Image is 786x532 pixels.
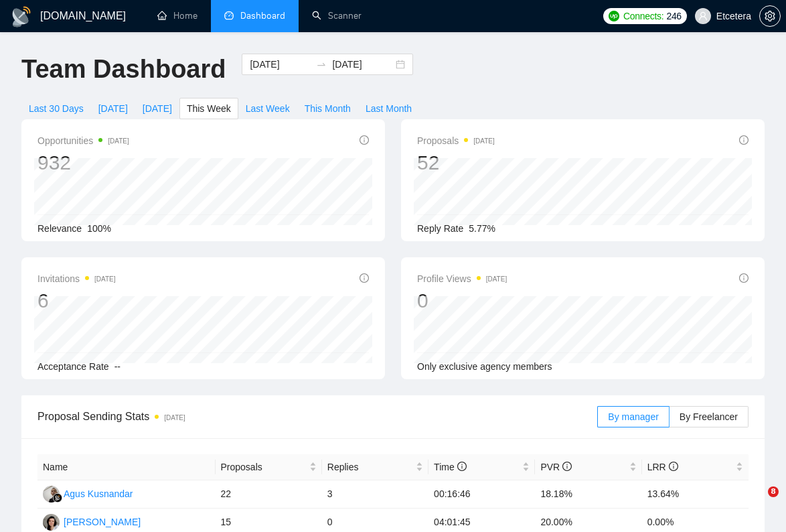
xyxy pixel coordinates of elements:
time: [DATE] [94,275,115,283]
th: Name [37,454,216,480]
span: Only exclusive agency members [417,361,552,372]
img: AK [43,486,60,503]
button: [DATE] [135,98,179,119]
span: Acceptance Rate [37,361,109,372]
span: Relevance [37,223,82,234]
span: Invitations [37,271,116,287]
span: Replies [327,460,413,474]
span: Last 30 Days [29,101,84,116]
span: -- [114,361,121,372]
div: [PERSON_NAME] [64,515,141,529]
th: Replies [322,454,428,480]
span: By manager [608,411,658,422]
span: setting [760,11,780,21]
span: PVR [540,462,572,472]
td: 00:16:46 [428,480,535,509]
div: 932 [37,150,129,176]
th: Proposals [216,454,322,480]
td: 13.64% [642,480,749,509]
span: info-circle [457,462,467,471]
div: 6 [37,288,116,314]
td: 3 [322,480,428,509]
span: 100% [87,223,111,234]
button: Last 30 Days [21,98,91,119]
span: 8 [768,486,779,497]
td: 18.18% [535,480,641,509]
span: Connects: [623,9,663,23]
span: This Month [305,101,351,116]
span: Proposals [221,460,307,474]
img: TT [43,514,60,531]
span: info-circle [360,273,369,283]
span: [DATE] [98,101,128,116]
span: Dashboard [240,10,285,21]
iframe: Intercom live chat [740,486,773,519]
button: Last Week [238,98,297,119]
div: 52 [417,150,495,176]
img: upwork-logo.png [609,11,619,21]
input: End date [332,57,393,72]
img: logo [11,6,32,27]
span: Proposals [417,133,495,149]
span: Reply Rate [417,223,463,234]
span: LRR [647,462,678,472]
span: 5.77% [469,223,495,234]
span: By Freelancer [680,411,738,422]
button: This Week [179,98,238,119]
time: [DATE] [473,137,494,145]
span: to [316,59,327,70]
td: 22 [216,480,322,509]
div: Agus Kusnandar [64,486,133,501]
span: Opportunities [37,133,129,149]
a: TT[PERSON_NAME] [43,516,141,527]
a: AKAgus Kusnandar [43,488,133,498]
span: swap-right [316,59,327,70]
button: Last Month [358,98,419,119]
span: info-circle [739,135,749,145]
span: Last Week [246,101,290,116]
div: 0 [417,288,507,314]
span: Profile Views [417,271,507,287]
h1: Team Dashboard [21,54,226,85]
span: info-circle [562,462,572,471]
button: setting [759,5,781,27]
time: [DATE] [486,275,507,283]
time: [DATE] [108,137,129,145]
span: dashboard [224,11,234,20]
span: Last Month [366,101,412,116]
a: searchScanner [312,10,362,21]
a: setting [759,11,781,21]
input: Start date [250,57,311,72]
span: user [698,11,708,21]
span: This Week [187,101,231,116]
button: [DATE] [91,98,135,119]
span: [DATE] [143,101,172,116]
time: [DATE] [164,414,185,421]
img: gigradar-bm.png [53,493,62,503]
span: info-circle [360,135,369,145]
span: 246 [666,9,681,23]
button: This Month [297,98,358,119]
a: homeHome [157,10,198,21]
span: Time [434,462,466,472]
span: info-circle [669,462,678,471]
span: info-circle [739,273,749,283]
span: Proposal Sending Stats [37,408,597,425]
